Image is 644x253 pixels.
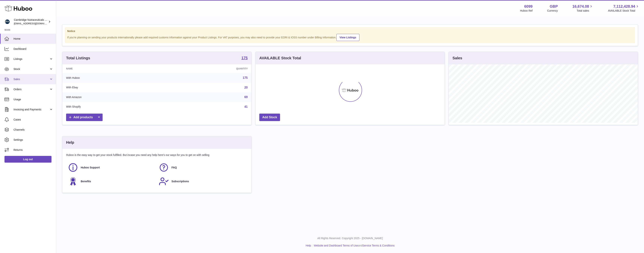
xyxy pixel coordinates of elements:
h3: Total Listings [66,56,90,61]
span: Returns [13,148,53,152]
a: 69 [244,95,248,99]
div: Currency [547,9,558,13]
span: Home [13,37,53,41]
span: Stock [13,67,49,71]
a: Add products [66,114,103,121]
strong: 175 [241,56,248,60]
a: Benefits [68,176,155,186]
a: 16,674.08 Total sales [572,4,593,13]
h3: Sales [452,56,462,61]
span: FAQ [171,166,177,169]
th: Name [62,64,166,73]
td: With Ebay [62,83,166,92]
a: Help [306,244,311,247]
a: Website and Dashboard Terms of Use [314,244,358,247]
th: Quantity [166,64,251,73]
span: [EMAIL_ADDRESS][DOMAIN_NAME] [14,22,55,25]
span: Dashboard [13,47,53,51]
p: All Rights Reserved. Copyright 2025 - [DOMAIN_NAME] [59,237,641,240]
a: Subscriptions [159,176,246,186]
span: Settings [13,138,53,142]
a: 175 [241,56,248,60]
span: Subscriptions [171,180,189,183]
div: Huboo Ref [520,9,533,13]
span: Orders [13,88,49,91]
a: Log out [4,156,51,163]
p: Huboo is the easy way to get your stock fulfilled. But incase you need any help here's our ways f... [66,153,248,157]
a: 20 [244,86,248,89]
span: Sales [13,77,49,81]
span: 16,674.08 [572,4,589,9]
span: Usage [13,98,53,101]
li: and [312,244,394,247]
span: Channels [13,128,53,132]
td: With Amazon [62,92,166,102]
a: 175 [243,76,248,79]
a: FAQ [159,162,246,173]
strong: Notice [67,29,633,33]
span: Total sales [577,9,593,13]
h3: Help [66,140,74,145]
span: Huboo Support [81,166,100,169]
a: View Listings [336,34,359,41]
span: Benefits [81,180,91,183]
div: Cambridge Nutraceuticals Ltd [14,18,48,25]
strong: 6099 [524,4,533,9]
span: AVAILABLE Stock Total [608,9,640,13]
span: Cases [13,118,53,121]
a: Huboo Support [68,162,155,173]
a: 7,112,428.94 AVAILABLE Stock Total [608,4,640,13]
td: With Shopify [62,102,166,112]
span: 7,112,428.94 [613,4,635,9]
strong: GBP [550,4,558,9]
span: Invoicing and Payments [13,108,49,111]
div: If you're planning on sending your products internationally please add required customs informati... [67,33,633,41]
a: Add Stock [259,114,280,121]
td: With Huboo [62,73,166,83]
img: huboo@camnutra.com [4,19,10,25]
a: 41 [244,105,248,108]
a: Service Terms & Conditions [362,244,395,247]
span: Listings [13,57,49,61]
h3: AVAILABLE Stock Total [259,56,301,61]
